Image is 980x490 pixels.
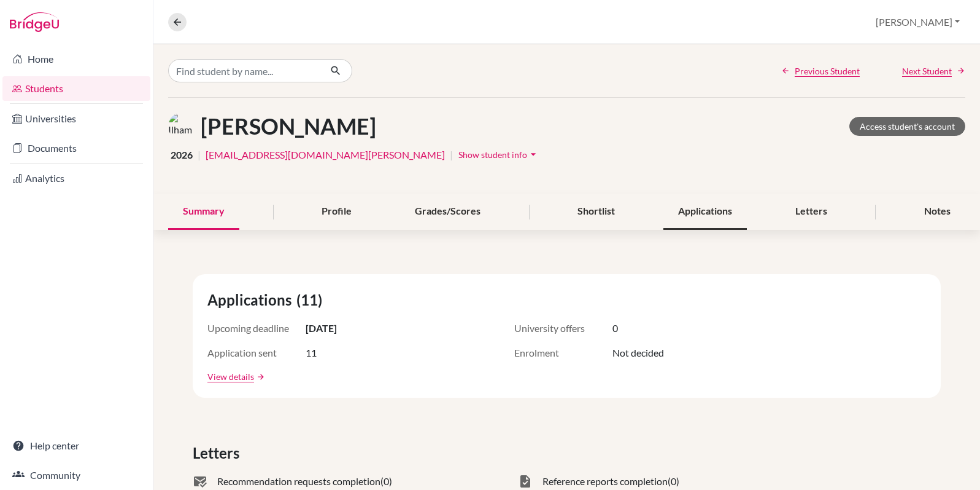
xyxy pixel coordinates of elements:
[306,346,317,360] span: 11
[193,474,207,489] span: mark_email_read
[849,117,965,136] a: Access student's account
[527,148,539,160] i: arrow_drop_down
[168,194,239,230] div: Summary
[207,289,296,311] span: Applications
[254,373,265,381] a: arrow_forward
[2,136,150,160] a: Documents
[198,148,201,162] span: |
[207,370,254,383] a: View details
[171,148,193,162] span: 2026
[612,321,618,336] span: 0
[514,346,612,360] span: Enrolment
[207,321,306,336] span: Upcoming deadline
[306,321,337,336] span: [DATE]
[458,145,540,164] button: Show student infoarrow_drop_down
[563,194,630,230] div: Shortlist
[400,194,495,230] div: Grades/Scores
[2,106,150,131] a: Universities
[870,10,965,34] button: [PERSON_NAME]
[781,194,842,230] div: Letters
[307,194,366,230] div: Profile
[2,47,150,71] a: Home
[2,76,150,101] a: Students
[514,321,612,336] span: University offers
[296,289,327,311] span: (11)
[612,346,664,360] span: Not decided
[168,59,320,82] input: Find student by name...
[2,433,150,458] a: Help center
[902,65,965,77] a: Next Student
[207,346,306,360] span: Application sent
[795,65,860,77] span: Previous Student
[668,474,679,489] span: (0)
[206,148,445,162] a: [EMAIL_ADDRESS][DOMAIN_NAME][PERSON_NAME]
[193,442,244,464] span: Letters
[542,474,668,489] span: Reference reports completion
[201,113,376,140] h1: [PERSON_NAME]
[518,474,533,489] span: task
[380,474,392,489] span: (0)
[168,113,196,140] img: Ilham Muradov's avatar
[909,194,965,230] div: Notes
[663,194,747,230] div: Applications
[450,148,453,162] span: |
[902,65,952,77] span: Next Student
[2,166,150,191] a: Analytics
[217,474,380,489] span: Recommendation requests completion
[2,463,150,488] a: Community
[781,65,860,77] a: Previous Student
[10,12,59,32] img: Bridge-U
[458,149,527,160] span: Show student info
